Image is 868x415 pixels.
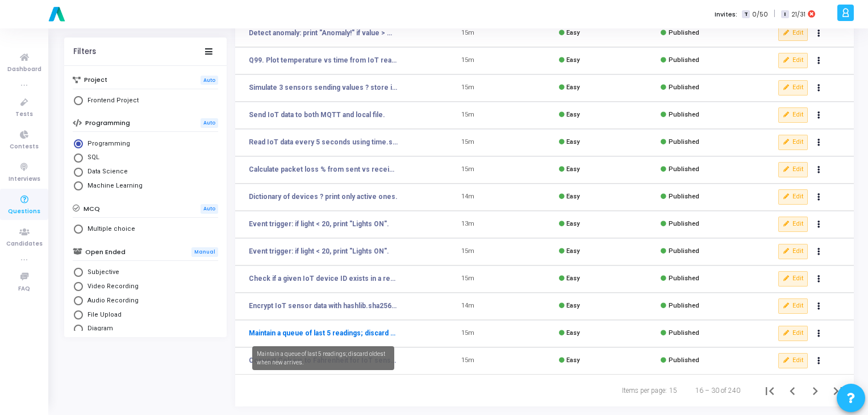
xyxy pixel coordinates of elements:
button: Last page [827,379,849,402]
img: logo [45,3,68,26]
span: Questions [8,207,40,217]
a: Maintain a queue of last 5 readings; discard oldest when new arrives. [249,328,398,338]
div: Easy [559,219,579,229]
span: Contests [10,142,39,152]
a: Send IoT data to both MQTT and local file. [249,110,385,120]
button: Edit [778,107,808,122]
mat-radio-group: Select Library [73,266,218,365]
span: Dashboard [7,65,41,74]
a: Q99. Plot temperature vs time from IoT readings using matplotlib. [249,55,398,65]
div: Easy [559,138,579,147]
a: Calculate packet loss % from sent vs received messages. [249,164,398,175]
a: Dictionary of devices ? print only active ones. [249,192,398,202]
span: Frontend Project [83,96,139,105]
td: 15m [417,102,519,129]
span: Interviews [9,175,40,184]
button: Next page [804,379,827,402]
span: Audio Recording [83,296,139,305]
div: Items per page: [622,385,667,396]
span: SQL [83,153,99,163]
span: 21/31 [791,10,806,19]
span: File Upload [83,310,122,319]
span: Auto [201,204,218,213]
button: Actions [811,107,827,123]
button: Actions [811,326,827,342]
button: Previous page [781,379,804,402]
button: Edit [778,53,808,68]
div: Filters [73,47,96,56]
span: Published [669,193,699,200]
span: Subjective [83,267,119,277]
td: 14m [417,293,519,320]
button: Actions [811,244,827,260]
h6: Programming [85,119,130,127]
span: | [774,8,775,20]
h6: Open Ended [85,248,126,255]
a: Read IoT data every 5 seconds using time.sleep(). [249,137,398,147]
span: Manual [191,247,218,256]
span: Candidates [6,239,43,249]
div: Easy [559,274,579,284]
button: Actions [811,162,827,178]
span: Data Science [83,167,128,177]
button: Edit [778,326,808,341]
button: Edit [778,271,808,286]
span: Published [669,356,699,364]
h6: Project [84,76,107,84]
span: Published [669,84,699,91]
span: Machine Learning [83,181,143,191]
button: Actions [811,298,827,314]
div: 16 – 30 of 240 [695,385,740,396]
span: Published [669,329,699,337]
span: Published [669,138,699,146]
span: Published [669,56,699,64]
div: Easy [559,301,579,311]
span: 0/50 [752,10,768,19]
td: 15m [417,238,519,265]
span: Published [669,220,699,227]
td: 13m [417,211,519,238]
div: Maintain a queue of last 5 readings; discard oldest when new arrives. [252,346,394,370]
span: Multiple choice [83,225,135,234]
div: 15 [669,385,677,396]
button: Actions [811,135,827,151]
td: 15m [417,320,519,347]
a: Check if a given IoT device ID exists in a registered list. [249,273,398,284]
span: Published [669,247,699,255]
div: Easy [559,356,579,366]
td: 15m [417,74,519,102]
div: Easy [559,192,579,202]
span: Published [669,275,699,282]
div: Easy [559,56,579,65]
span: Published [669,111,699,118]
td: 15m [417,47,519,74]
a: Detect anomaly: print "Anomaly!" if value > mean + 2\std. [249,28,398,38]
button: Edit [778,80,808,95]
td: 15m [417,347,519,375]
td: 15m [417,265,519,293]
span: Programming [83,139,130,148]
a: Event trigger: if light < 20, print "Lights ON". [249,246,389,256]
div: Easy [559,110,579,120]
div: Easy [559,165,579,175]
div: Easy [559,247,579,256]
div: Easy [559,28,579,38]
span: T [742,10,749,19]
button: Edit [778,353,808,368]
span: Auto [201,75,218,85]
span: Video Recording [83,281,139,291]
button: Edit [778,217,808,231]
td: 15m [417,20,519,47]
span: Published [669,165,699,173]
button: Actions [811,189,827,205]
button: Edit [778,135,808,150]
span: Diagram [83,324,113,334]
td: 15m [417,156,519,184]
button: Edit [778,244,808,259]
button: Actions [811,26,827,42]
span: Auto [201,118,218,128]
button: Edit [778,162,808,177]
button: Edit [778,298,808,313]
button: Edit [778,189,808,204]
button: First page [758,379,781,402]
